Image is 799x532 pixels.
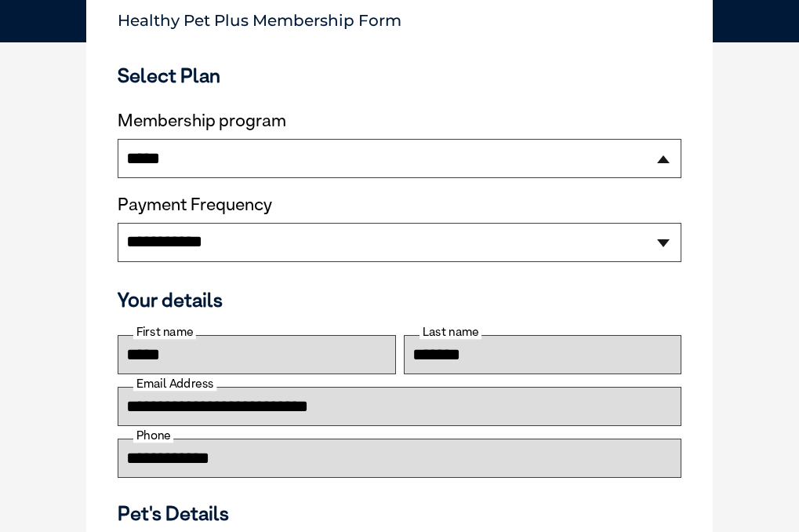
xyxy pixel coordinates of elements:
label: Membership program [118,111,681,131]
label: Payment Frequency [118,195,272,215]
label: Last name [419,325,481,339]
h3: Select Plan [118,64,681,87]
label: Email Address [133,377,216,391]
label: Phone [133,428,173,443]
h3: Your details [118,288,681,312]
label: First name [133,325,196,339]
p: Healthy Pet Plus Membership Form [118,4,681,30]
h3: Pet's Details [111,501,688,525]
